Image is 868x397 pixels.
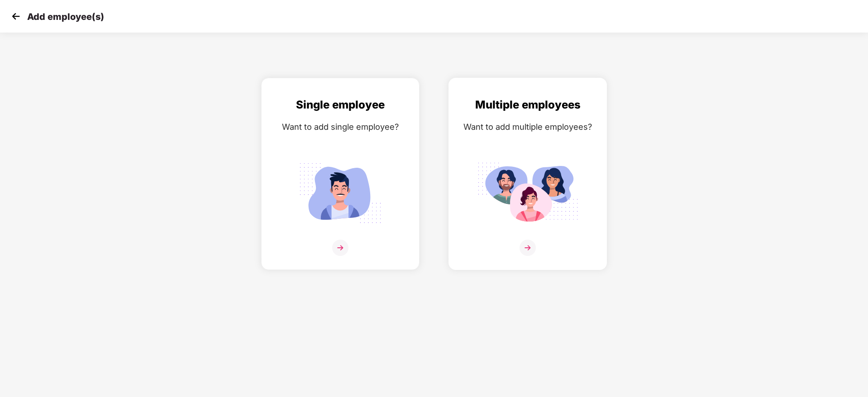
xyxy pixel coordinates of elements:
[271,96,410,113] div: Single employee
[271,120,410,133] div: Want to add single employee?
[27,11,104,22] p: Add employee(s)
[9,9,23,23] img: svg+xml;base64,PHN2ZyB4bWxucz0iaHR0cDovL3d3dy53My5vcmcvMjAwMC9zdmciIHdpZHRoPSIzMCIgaGVpZ2h0PSIzMC...
[332,240,348,256] img: svg+xml;base64,PHN2ZyB4bWxucz0iaHR0cDovL3d3dy53My5vcmcvMjAwMC9zdmciIHdpZHRoPSIzNiIgaGVpZ2h0PSIzNi...
[290,158,391,228] img: svg+xml;base64,PHN2ZyB4bWxucz0iaHR0cDovL3d3dy53My5vcmcvMjAwMC9zdmciIGlkPSJTaW5nbGVfZW1wbG95ZWUiIH...
[520,240,536,256] img: svg+xml;base64,PHN2ZyB4bWxucz0iaHR0cDovL3d3dy53My5vcmcvMjAwMC9zdmciIHdpZHRoPSIzNiIgaGVpZ2h0PSIzNi...
[458,96,597,113] div: Multiple employees
[477,158,578,228] img: svg+xml;base64,PHN2ZyB4bWxucz0iaHR0cDovL3d3dy53My5vcmcvMjAwMC9zdmciIGlkPSJNdWx0aXBsZV9lbXBsb3llZS...
[458,120,597,133] div: Want to add multiple employees?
